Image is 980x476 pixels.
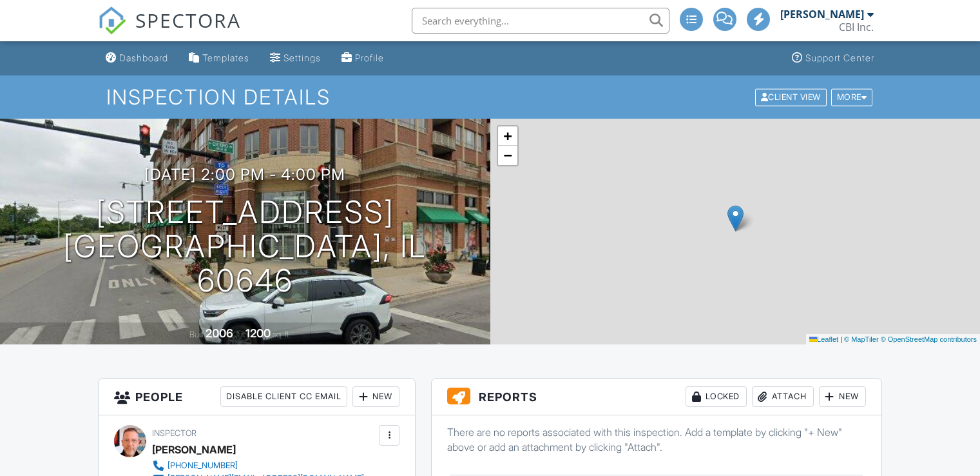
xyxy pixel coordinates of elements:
[98,6,126,35] img: The Best Home Inspection Software - Spectora
[727,205,744,232] img: Marker
[881,335,977,343] a: © OpenStreetMap contributors
[844,335,879,343] a: © MapTiler
[352,386,399,407] div: New
[819,386,866,407] div: New
[220,386,347,407] div: Disable Client CC Email
[498,126,517,146] a: Zoom in
[447,425,866,454] p: There are no reports associated with this inspection. Add a template by clicking "+ New" above or...
[754,92,830,101] a: Client View
[99,379,415,415] h3: People
[412,8,669,34] input: Search everything...
[152,459,364,472] a: [PHONE_NUMBER]
[831,88,873,106] div: More
[98,17,241,45] a: SPECTORA
[265,46,326,70] a: Settings
[840,335,842,343] span: |
[144,166,345,183] h3: [DATE] 2:00 pm - 4:00 pm
[432,379,881,415] h3: Reports
[106,86,874,108] h1: Inspection Details
[101,46,173,70] a: Dashboard
[503,128,512,144] span: +
[206,326,233,340] div: 2006
[503,147,512,163] span: −
[839,21,874,34] div: CBI Inc.
[805,52,874,63] div: Support Center
[283,52,321,63] div: Settings
[168,461,238,471] div: [PHONE_NUMBER]
[189,330,204,339] span: Built
[809,335,838,343] a: Leaflet
[787,46,879,70] a: Support Center
[686,386,747,407] div: Locked
[273,330,291,339] span: sq. ft.
[21,195,470,297] h1: [STREET_ADDRESS] [GEOGRAPHIC_DATA], IL 60646
[752,386,814,407] div: Attach
[780,8,864,21] div: [PERSON_NAME]
[355,52,384,63] div: Profile
[755,88,827,106] div: Client View
[202,52,249,63] div: Templates
[135,6,241,34] span: SPECTORA
[119,52,168,63] div: Dashboard
[152,428,197,438] span: Inspector
[184,46,255,70] a: Templates
[336,46,389,70] a: Profile
[498,146,517,165] a: Zoom out
[245,326,271,340] div: 1200
[152,440,236,459] div: [PERSON_NAME]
